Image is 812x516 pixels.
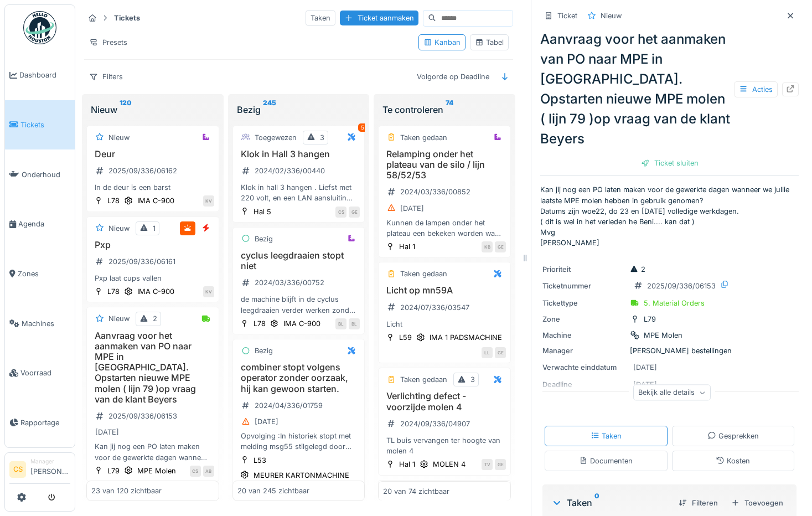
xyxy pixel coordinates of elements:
div: 1 [153,223,156,234]
div: GE [495,241,506,252]
div: Machine [542,330,625,340]
div: Presets [84,34,132,50]
div: Acties [734,81,778,97]
span: Dashboard [19,70,70,80]
div: AB [203,466,214,477]
a: Agenda [5,199,75,249]
div: Nieuw [108,223,130,234]
div: Bezig [255,345,273,356]
h3: Pxp [91,240,214,250]
div: Tabel [475,37,504,48]
div: IMA C-900 [137,195,174,206]
span: Zones [18,269,70,279]
div: 2 [153,313,157,324]
div: Ticketnummer [542,281,625,291]
div: Toegewezen [255,132,297,143]
div: 5. Material Orders [644,298,705,308]
div: MEURER KARTONMACHINE [254,470,349,481]
div: [DATE] [400,203,424,214]
p: Kan jij nog een PO laten maken voor de gewerkte dagen wanneer we jullie laatste MPE molen hebben ... [540,184,799,248]
div: Aanvraag voor het aanmaken van PO naar MPE in [GEOGRAPHIC_DATA]. Opstarten nieuwe MPE molen ( lij... [540,29,799,149]
div: MPE Molen [644,330,682,340]
span: Voorraad [20,368,70,378]
div: 2024/09/336/04907 [400,419,470,429]
div: Taken gedaan [400,374,447,385]
div: LL [482,347,493,358]
div: L79 [644,314,656,324]
div: 2024/02/336/00440 [255,166,325,176]
div: BL [349,318,360,329]
div: Taken gedaan [400,269,447,279]
div: MPE Molen [137,466,176,476]
a: CS Manager[PERSON_NAME] [9,457,70,484]
div: L78 [254,318,266,329]
div: 3 [470,374,475,385]
div: KB [482,241,493,252]
h3: Klok in Hall 3 hangen [237,149,360,159]
div: Volgorde op Deadline [412,69,494,85]
sup: 74 [446,103,453,116]
div: Hal 1 [399,241,415,252]
div: 2024/03/336/00852 [400,187,470,197]
div: Taken gedaan [400,132,447,143]
div: IMA 1 PADSMACHINE [430,332,502,343]
div: Ticket aanmaken [340,11,418,25]
div: 2025/09/336/06153 [647,281,716,291]
div: Opvolging :In historiek stopt met melding msg55 stilgelegd door achterliggende kartonneermachine.... [237,431,360,452]
div: Filteren [674,496,722,510]
div: [PERSON_NAME] bestellingen [542,345,797,356]
div: Licht [383,319,506,329]
div: TV [482,459,493,470]
div: Filters [84,69,128,85]
div: 5 [358,123,367,132]
div: L59 [399,332,412,343]
div: de machine blijft in de cyclus leegdraaien verder werken zonder foutmelding [237,294,360,315]
a: Onderhoud [5,149,75,199]
div: Pxp laat cups vallen [91,273,214,283]
div: Nieuw [108,313,130,324]
a: Voorraad [5,348,75,398]
div: Hal 5 [254,207,271,217]
sup: 120 [120,103,132,116]
div: In de deur is een barst [91,182,214,193]
div: 2024/04/336/01759 [255,400,323,411]
div: 2025/09/336/06161 [108,256,175,267]
div: Kosten [716,456,750,466]
div: KV [203,195,214,207]
a: Machines [5,298,75,348]
div: L78 [107,286,120,297]
div: Nieuw [601,11,622,21]
h3: Deur [91,149,214,159]
h3: Licht op mn59A [383,285,506,296]
div: Kunnen de lampen onder het plateau een bekeken worden want de operators vinden het wel wat te wei... [383,218,506,239]
h3: combiner stopt volgens operator zonder oorzaak, hij kan gewoon starten. [237,362,360,394]
li: CS [9,461,26,478]
strong: Tickets [110,13,144,23]
div: Bekijk alle details [633,385,711,401]
div: Klok in hall 3 hangen . Liefst met 220 volt, en een LAN aansluiting. PS. enkel een klok, en geen ... [237,182,360,203]
div: 20 van 245 zichtbaar [237,486,309,496]
div: Nieuw [108,132,130,143]
div: BL [335,318,346,329]
div: Toevoegen [727,496,788,510]
div: GE [495,459,506,470]
a: Zones [5,249,75,299]
span: Onderhoud [22,169,70,180]
div: Zone [542,314,625,324]
div: Verwachte einddatum [542,362,625,373]
div: 2025/09/336/06153 [108,411,177,421]
div: Documenten [579,456,633,466]
div: L79 [107,466,120,476]
div: 20 van 74 zichtbaar [383,486,449,496]
h3: Relamping onder het plateau van de silo / lijn 58/52/53 [383,149,506,181]
div: 3 [320,132,324,143]
div: GE [495,347,506,358]
div: [DATE] [255,416,278,427]
img: Badge_color-CXgf-gQk.svg [23,11,56,44]
div: Taken [551,496,670,509]
div: Te controleren [382,103,506,116]
div: L78 [107,195,120,206]
div: 23 van 120 zichtbaar [91,486,162,496]
h3: Verlichting defect - voorzijde molen 4 [383,391,506,412]
div: Manager [30,457,70,466]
